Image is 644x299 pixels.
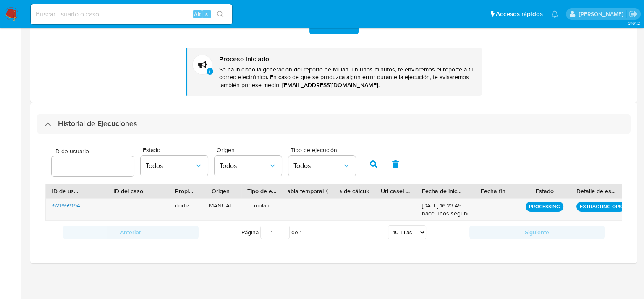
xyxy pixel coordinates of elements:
span: s [205,10,208,18]
a: Salir [629,10,638,18]
input: Buscar usuario o caso... [31,9,232,20]
span: Accesos rápidos [496,10,543,18]
a: Notificaciones [551,10,558,18]
button: search-icon [212,8,229,20]
span: 3.161.2 [628,20,640,26]
span: Alt [194,10,201,18]
p: diego.ortizcastro@mercadolibre.com.mx [579,10,626,18]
